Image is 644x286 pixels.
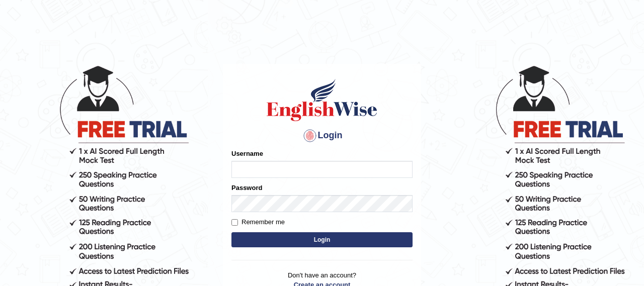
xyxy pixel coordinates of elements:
[231,183,262,193] label: Password
[231,149,263,158] label: Username
[231,128,413,144] h4: Login
[231,217,285,227] label: Remember me
[231,219,238,226] input: Remember me
[231,232,413,247] button: Login
[265,77,379,123] img: Logo of English Wise sign in for intelligent practice with AI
